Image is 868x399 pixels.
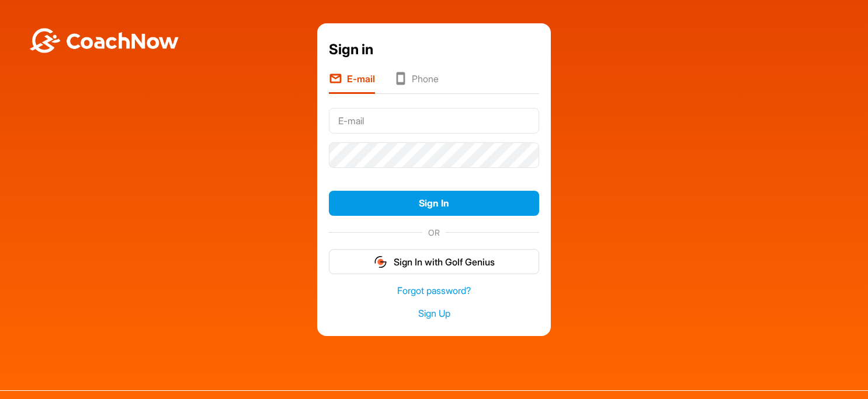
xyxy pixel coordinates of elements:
[373,255,388,269] img: gg_logo
[329,39,539,60] div: Sign in
[329,72,375,94] li: E-mail
[422,226,446,239] span: OR
[28,28,180,53] img: BwLJSsUCoWCh5upNqxVrqldRgqLPVwmV24tXu5FoVAoFEpwwqQ3VIfuoInZCoVCoTD4vwADAC3ZFMkVEQFDAAAAAElFTkSuQmCC
[329,307,539,320] a: Sign Up
[329,249,539,274] button: Sign In with Golf Genius
[329,191,539,216] button: Sign In
[329,108,539,134] input: E-mail
[394,72,439,94] li: Phone
[329,284,539,297] a: Forgot password?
